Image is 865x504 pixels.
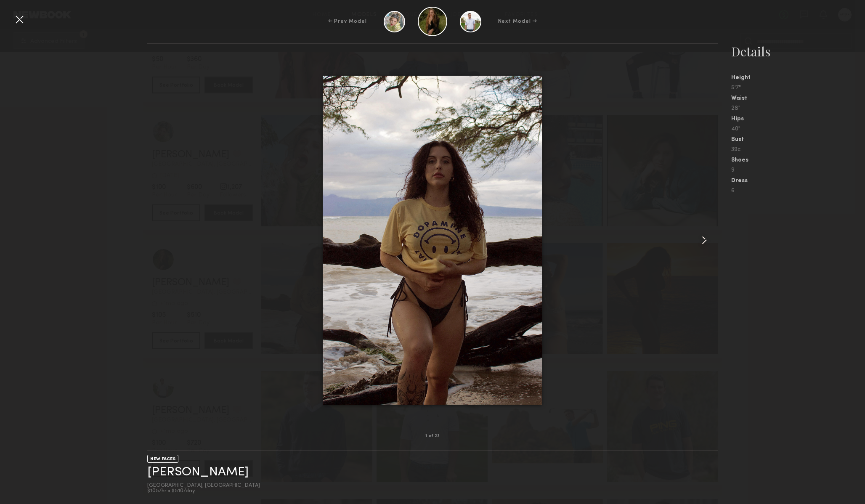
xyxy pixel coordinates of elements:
div: Next Model → [498,18,537,25]
div: 5'7" [731,85,865,91]
div: Hips [731,116,865,122]
div: ← Prev Model [328,18,367,25]
div: 6 [731,188,865,194]
div: Details [731,43,865,60]
div: Dress [731,178,865,184]
div: Shoes [731,157,865,163]
div: 1 of 23 [425,434,439,438]
div: 9 [731,167,865,173]
div: 28" [731,106,865,111]
div: Waist [731,95,865,101]
a: [PERSON_NAME] [147,466,249,479]
div: Height [731,75,865,81]
div: NEW FACES [147,455,178,463]
div: 39c [731,147,865,153]
div: 40" [731,126,865,132]
div: $105/hr • $510/day [147,488,260,494]
div: Bust [731,137,865,143]
div: [GEOGRAPHIC_DATA], [GEOGRAPHIC_DATA] [147,483,260,488]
